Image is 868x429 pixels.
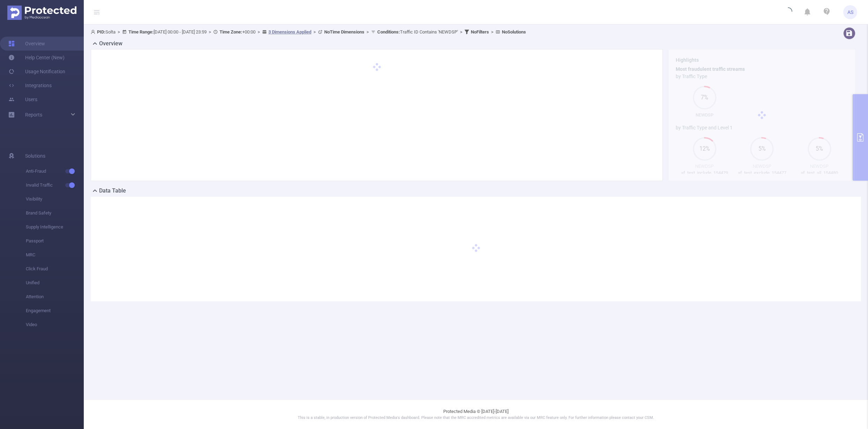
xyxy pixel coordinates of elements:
[26,304,84,318] span: Engagement
[377,29,458,35] span: Traffic ID Contains 'NEWDSP'
[8,65,65,78] a: Usage Notification
[377,29,400,35] b: Conditions :
[364,29,371,35] span: >
[8,51,65,65] a: Help Center (New)
[847,5,853,19] span: AS
[26,262,84,276] span: Click Fraud
[26,234,84,248] span: Passport
[324,29,364,35] b: No Time Dimensions
[471,29,489,35] b: No Filters
[91,30,97,34] i: icon: user
[25,108,42,122] a: Reports
[207,29,213,35] span: >
[101,415,851,421] p: This is a stable, in production version of Protected Media's dashboard. Please note that the MRC ...
[26,248,84,262] span: MRC
[26,220,84,234] span: Supply Intelligence
[84,399,868,429] footer: Protected Media © [DATE]-[DATE]
[220,29,242,35] b: Time Zone:
[502,29,526,35] b: No Solutions
[26,318,84,332] span: Video
[99,39,123,48] h2: Overview
[8,78,52,92] a: Integrations
[116,29,122,35] span: >
[26,178,84,192] span: Invalid Traffic
[91,29,526,35] span: Solta [DATE] 00:00 - [DATE] 23:59 +00:00
[8,92,37,106] a: Users
[128,29,154,35] b: Time Range:
[255,29,262,35] span: >
[311,29,318,35] span: >
[25,149,45,163] span: Solutions
[26,290,84,304] span: Attention
[489,29,496,35] span: >
[26,206,84,220] span: Brand Safety
[8,37,45,51] a: Overview
[26,276,84,290] span: Unified
[26,192,84,206] span: Visibility
[268,29,311,35] u: 3 Dimensions Applied
[458,29,465,35] span: >
[784,7,792,17] i: icon: loading
[25,112,42,118] span: Reports
[97,29,105,35] b: PID:
[26,164,84,178] span: Anti-Fraud
[7,6,76,20] img: Protected Media
[99,187,126,195] h2: Data Table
